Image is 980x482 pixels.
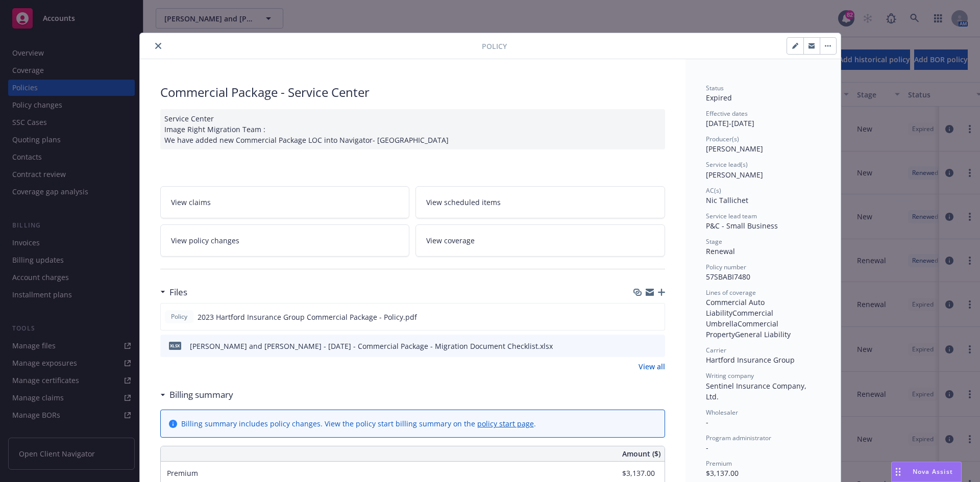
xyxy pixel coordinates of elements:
[706,84,724,92] span: Status
[706,109,820,129] div: [DATE] - [DATE]
[706,144,763,154] span: [PERSON_NAME]
[171,235,239,246] span: View policy changes
[706,195,748,205] span: Nic Tallichet
[169,286,187,299] h3: Files
[706,308,775,328] span: Commercial Umbrella
[706,468,739,478] span: $3,137.00
[706,288,756,297] span: Lines of coverage
[706,381,808,401] span: Sentinel Insurance Company, Ltd.
[415,186,665,218] a: View scheduled items
[706,186,721,195] span: AC(s)
[651,312,660,322] button: preview file
[891,462,962,482] button: Nova Assist
[706,459,732,468] span: Premium
[706,417,708,427] span: -
[152,40,164,52] button: close
[482,41,507,52] span: Policy
[171,197,211,208] span: View claims
[706,443,708,452] span: -
[706,272,750,282] span: 57SBABI7480
[595,466,661,481] input: 0.00
[706,434,771,442] span: Program administrator
[706,355,795,365] span: Hartford Insurance Group
[706,212,757,220] span: Service lead team
[160,388,233,401] div: Billing summary
[169,388,233,401] h3: Billing summary
[706,408,738,417] span: Wholesaler
[635,341,644,351] button: download file
[913,467,953,476] span: Nova Assist
[415,224,665,257] a: View coverage
[426,197,501,208] span: View scheduled items
[169,312,189,321] span: Policy
[167,468,198,478] span: Premium
[706,237,722,246] span: Stage
[706,109,748,118] span: Effective dates
[706,221,778,231] span: P&C - Small Business
[706,93,732,103] span: Expired
[706,297,767,318] span: Commercial Auto Liability
[169,342,181,349] span: xlsx
[622,448,660,459] span: Amount ($)
[652,341,661,351] button: preview file
[477,419,534,428] a: policy start page
[639,361,665,372] a: View all
[181,418,536,429] div: Billing summary includes policy changes. View the policy start billing summary on the .
[706,346,726,354] span: Carrier
[706,371,754,380] span: Writing company
[426,235,475,246] span: View coverage
[735,329,791,339] span: General Liability
[160,286,187,299] div: Files
[198,312,417,322] span: 2023 Hartford Insurance Group Commercial Package - Policy.pdf
[892,462,904,481] div: Drag to move
[190,341,553,351] div: [PERSON_NAME] and [PERSON_NAME] - [DATE] - Commercial Package - Migration Document Checklist.xlsx
[160,84,665,101] div: Commercial Package - Service Center
[706,160,748,169] span: Service lead(s)
[706,319,780,339] span: Commercial Property
[160,186,410,218] a: View claims
[706,263,746,271] span: Policy number
[706,135,739,143] span: Producer(s)
[706,246,735,256] span: Renewal
[706,170,763,180] span: [PERSON_NAME]
[160,224,410,257] a: View policy changes
[635,312,643,322] button: download file
[160,109,665,149] div: Service Center Image Right Migration Team : We have added new Commercial Package LOC into Navigat...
